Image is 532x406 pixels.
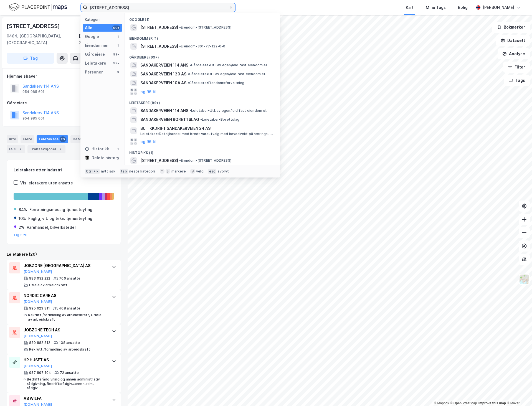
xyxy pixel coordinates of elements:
div: 72 ansatte [60,371,79,375]
span: • [189,63,191,67]
div: 2 [17,146,23,152]
div: Eiendommer (1) [125,32,280,42]
div: Leietakere etter industri [14,167,114,173]
div: 706 ansatte [59,276,80,281]
span: • [179,44,181,48]
div: Google (1) [125,13,280,23]
div: avbryt [217,169,229,174]
button: og 96 til [140,88,156,95]
button: og 96 til [140,138,156,145]
div: 0 [116,70,120,74]
div: Transaksjoner [27,145,65,153]
div: esc [208,169,217,174]
span: • [188,81,189,85]
div: 987 897 104 [29,371,51,375]
button: [DOMAIN_NAME] [24,270,52,274]
div: Leietakere (99+) [125,96,280,106]
div: 99+ [112,61,120,65]
div: 1 [116,43,120,48]
div: Gårdeiere [7,100,121,106]
img: Z [519,274,530,285]
span: • [179,158,181,163]
span: Eiendom • [STREET_ADDRESS] [179,25,231,30]
div: 830 882 812 [29,341,50,345]
span: Eiendom • [STREET_ADDRESS] [179,158,231,163]
div: Rekrutt./formidling av arbeidskraft, Utleie av arbeidskraft [28,313,106,322]
span: SANDAKERVEIEN 10A AS [140,80,186,86]
div: 99+ [112,26,120,30]
div: HR HUSET AS [24,357,106,363]
div: 954 985 601 [22,116,44,121]
div: Forretningsmessig tjenesteyting [29,206,92,213]
button: [DOMAIN_NAME] [24,300,52,304]
div: Gårdeiere (99+) [125,51,280,61]
div: 468 ansatte [59,306,80,311]
div: 84% [19,206,27,213]
button: [DOMAIN_NAME] [24,364,52,368]
span: • [200,117,202,121]
span: Gårdeiere • Utl. av egen/leid fast eiendom el. [189,63,268,67]
button: Analyse [498,48,530,59]
div: 0484, [GEOGRAPHIC_DATA], [GEOGRAPHIC_DATA] [7,33,79,46]
span: Leietaker • Detaljhandel med bredt vareutvalg med hovedvekt på nærings- og nytelsesmidler [140,132,275,136]
div: Personer [85,69,103,75]
span: Leietaker • Borettslag [200,117,239,122]
div: 138 ansatte [59,341,80,345]
span: Gårdeiere • Utl. av egen/leid fast eiendom el. [188,72,266,76]
div: Kategori [85,17,122,22]
button: Bokmerker [492,22,530,33]
div: tab [120,169,128,174]
span: Gårdeiere • Eiendomsforvaltning [188,81,244,85]
div: Alle [85,24,92,31]
div: markere [171,169,186,174]
a: OpenStreetMap [450,401,477,405]
span: BUTIKKDRIFT SANDAKERVEIEN 24 AS [140,125,273,132]
span: [STREET_ADDRESS] [140,43,178,50]
div: Historikk [85,146,109,152]
div: Mine Tags [426,4,446,11]
span: [STREET_ADDRESS] [140,157,178,164]
span: SANDAKERVEIEN 130 AS [140,71,186,77]
img: logo.f888ab2527a4732fd821a326f86c7f29.svg [9,2,67,12]
iframe: Chat Widget [504,379,532,406]
div: [STREET_ADDRESS] [7,22,61,31]
div: Bolig [458,4,468,11]
div: Faglig, vit. og tekn. tjenesteyting [28,215,92,222]
div: NORDIC CARE AS [24,292,106,299]
button: Datasett [496,35,530,46]
span: • [179,25,181,29]
div: 983 032 222 [29,276,50,281]
button: [DOMAIN_NAME] [24,334,52,338]
div: Hjemmelshaver [7,73,121,80]
span: Eiendom • 301-77-122-0-0 [179,44,226,49]
div: Utleie av arbeidskraft [29,283,67,287]
div: 1 [116,34,120,39]
div: Ctrl + k [85,169,100,174]
span: [STREET_ADDRESS] [140,24,178,31]
div: nytt søk [101,169,116,174]
div: 2% [19,224,24,231]
div: Vis leietakere uten ansatte [20,180,73,186]
div: Kart [406,4,414,11]
div: Kontrollprogram for chat [504,379,532,406]
div: JOBZONE [GEOGRAPHIC_DATA] AS [24,262,106,269]
div: Eiere [21,135,34,143]
div: 1 [116,147,120,151]
button: Og 5 til [14,233,27,237]
div: 99+ [112,52,120,57]
span: • [188,72,189,76]
input: Søk på adresse, matrikkel, gårdeiere, leietakere eller personer [87,3,229,12]
span: Leietaker • Utl. av egen/leid fast eiendom el. [189,108,267,113]
div: velg [196,169,204,174]
span: • [189,108,191,113]
span: SANDAKERVEIEN 114 ANS [140,62,188,68]
div: Leietakere [85,60,106,67]
a: Improve this map [478,401,506,405]
div: neste kategori [129,169,155,174]
button: Tags [504,75,530,86]
span: SANDAKERVEIEN 114 ANS [140,107,188,114]
div: 10% [19,215,26,222]
div: Gårdeiere [85,51,105,58]
div: Varehandel, bilverksteder [27,224,76,231]
div: ESG [7,145,25,153]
